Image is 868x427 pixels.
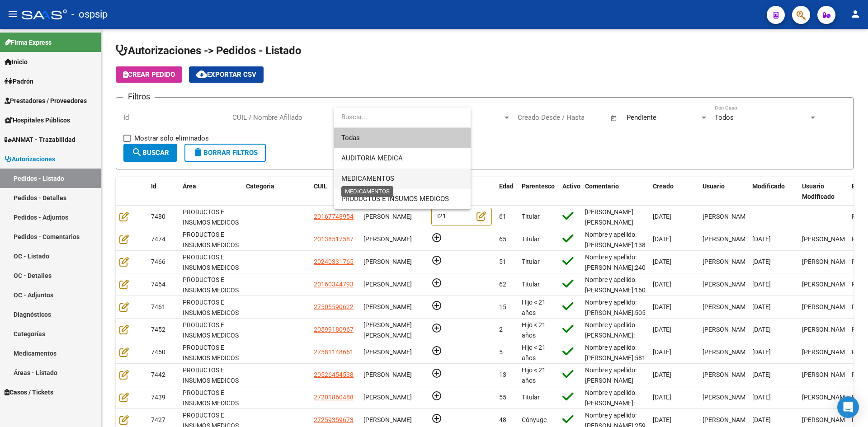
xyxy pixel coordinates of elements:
[341,195,449,203] span: PRODUCTOS E INSUMOS MEDICOS
[837,396,859,418] div: Open Intercom Messenger
[334,107,470,127] input: dropdown search
[341,154,403,162] span: AUDITORIA MEDICA
[341,174,394,183] span: MEDICAMENTOS
[341,128,463,148] span: Todas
